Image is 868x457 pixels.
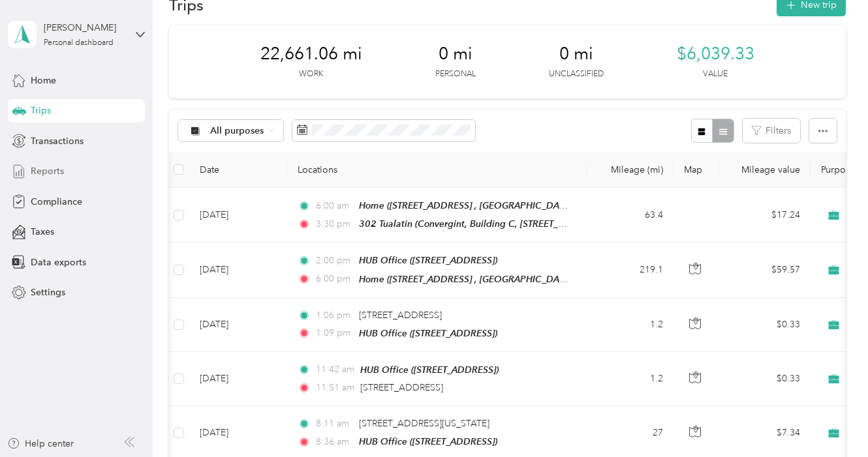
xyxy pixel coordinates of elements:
span: 3:30 pm [316,217,353,231]
span: Compliance [31,195,82,209]
td: [DATE] [189,243,287,297]
td: $0.33 [719,352,811,406]
th: Locations [287,152,587,188]
span: Trips [31,104,51,117]
span: [STREET_ADDRESS] [360,382,443,393]
span: Taxes [31,225,54,239]
td: 1.2 [587,352,674,406]
span: HUB Office ([STREET_ADDRESS]) [360,364,499,375]
td: [DATE] [189,188,287,243]
p: Personal [435,68,476,80]
td: [DATE] [189,298,287,352]
span: 2:00 pm [316,254,353,268]
span: Home ([STREET_ADDRESS] , [GEOGRAPHIC_DATA], [GEOGRAPHIC_DATA]) [359,200,670,211]
span: 6:00 pm [316,272,353,286]
th: Map [674,152,719,188]
td: $0.33 [719,298,811,352]
iframe: Everlance-gr Chat Button Frame [795,384,868,457]
span: Transactions [31,134,84,148]
td: $59.57 [719,243,811,297]
td: 219.1 [587,243,674,297]
p: Unclassified [549,68,604,80]
span: Settings [31,286,65,299]
span: Home [31,74,56,87]
p: Value [703,68,728,80]
th: Mileage value [719,152,811,188]
div: [PERSON_NAME] [44,21,125,35]
span: 6:00 am [316,199,353,213]
span: All purposes [210,126,264,136]
span: 0 mi [559,44,593,65]
span: Home ([STREET_ADDRESS] , [GEOGRAPHIC_DATA], [GEOGRAPHIC_DATA]) [359,274,670,285]
th: Date [189,152,287,188]
span: $6,039.33 [677,44,754,65]
span: HUB Office ([STREET_ADDRESS]) [359,328,497,338]
span: 8:36 am [316,435,353,449]
span: HUB Office ([STREET_ADDRESS]) [359,255,497,265]
td: [DATE] [189,352,287,406]
span: 11:42 am [316,362,354,377]
span: 8:11 am [316,417,353,431]
span: 22,661.06 mi [260,44,362,65]
span: [STREET_ADDRESS] [359,310,442,321]
button: Help center [7,437,74,450]
td: $17.24 [719,188,811,243]
span: Data exports [31,256,86,269]
span: [STREET_ADDRESS][US_STATE] [359,418,489,429]
th: Mileage (mi) [587,152,674,188]
span: 1:06 pm [316,308,353,323]
button: Filters [743,119,800,143]
div: Personal dashboard [44,39,114,47]
span: 11:51 am [316,381,354,395]
span: Reports [31,164,64,178]
span: 0 mi [439,44,473,65]
td: 1.2 [587,298,674,352]
span: 302 Tualatin (Convergint, Building C, [STREET_ADDRESS] , [GEOGRAPHIC_DATA], [GEOGRAPHIC_DATA]) [359,218,801,229]
span: HUB Office ([STREET_ADDRESS]) [359,436,497,447]
td: 63.4 [587,188,674,243]
p: Work [299,68,323,80]
span: 1:09 pm [316,326,353,340]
